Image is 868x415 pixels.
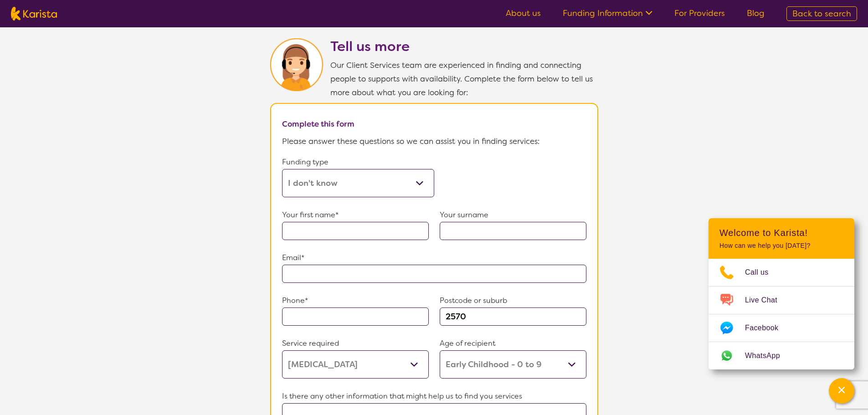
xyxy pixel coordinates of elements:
p: Service required [282,337,429,350]
b: Complete this form [282,119,354,129]
button: Channel Menu [829,378,854,404]
p: Email* [282,251,586,265]
a: Back to search [786,6,857,21]
img: Karista logo [11,7,57,20]
h2: Welcome to Karista! [719,227,843,238]
p: Postcode or suburb [440,294,586,307]
span: Facebook [745,321,789,335]
p: Our Client Services team are experienced in finding and connecting people to supports with availa... [330,58,598,99]
span: Back to search [792,8,851,19]
span: WhatsApp [745,349,791,363]
span: Live Chat [745,293,788,307]
img: Karista Client Service [270,38,323,91]
p: Please answer these questions so we can assist you in finding services: [282,134,586,148]
p: Your surname [440,208,586,222]
a: For Providers [674,8,725,19]
span: Call us [745,266,780,279]
a: Funding Information [563,8,652,19]
p: Your first name* [282,208,429,222]
a: Web link opens in a new tab. [709,342,854,369]
div: Channel Menu [709,218,854,369]
p: Phone* [282,294,429,307]
p: Age of recipient [440,337,586,350]
p: Funding type [282,155,434,169]
h2: Tell us more [330,38,598,55]
a: Blog [747,8,765,19]
p: How can we help you [DATE]? [719,242,843,250]
ul: Choose channel [709,259,854,369]
a: About us [506,8,541,19]
p: Is there any other information that might help us to find you services [282,389,586,403]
